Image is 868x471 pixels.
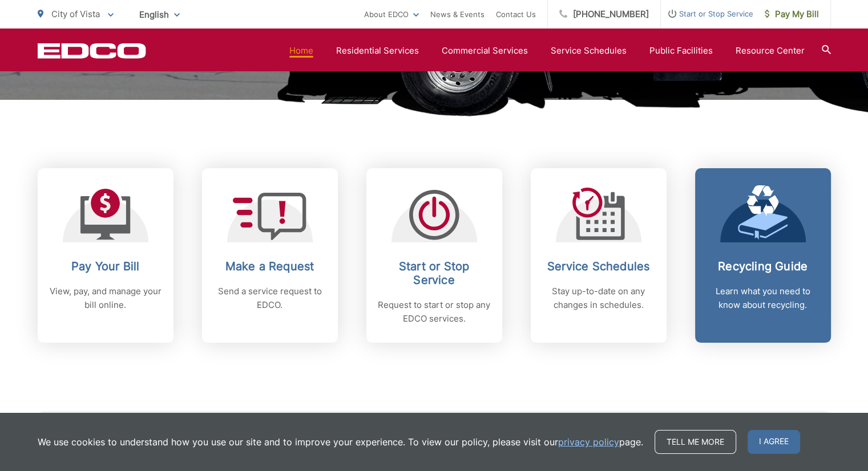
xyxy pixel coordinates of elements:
[706,259,819,273] h2: Recycling Guide
[49,259,162,273] h2: Pay Your Bill
[38,168,173,343] a: Pay Your Bill View, pay, and manage your bill online.
[202,168,338,343] a: Make a Request Send a service request to EDCO.
[496,7,536,21] a: Contact Us
[542,285,655,312] p: Stay up-to-date on any changes in schedules.
[748,430,800,454] span: I agree
[655,430,736,454] a: Tell me more
[336,44,419,58] a: Residential Services
[364,7,419,21] a: About EDCO
[531,168,667,343] a: Service Schedules Stay up-to-date on any changes in schedules.
[378,298,491,326] p: Request to start or stop any EDCO services.
[289,44,313,58] a: Home
[430,7,485,21] a: News & Events
[38,435,643,449] p: We use cookies to understand how you use our site and to improve your experience. To view our pol...
[706,285,819,312] p: Learn what you need to know about recycling.
[51,9,100,19] span: City of Vista
[38,43,146,59] a: EDCD logo. Return to the homepage.
[649,44,713,58] a: Public Facilities
[378,259,491,287] h2: Start or Stop Service
[765,7,819,21] span: Pay My Bill
[542,259,655,273] h2: Service Schedules
[551,44,627,58] a: Service Schedules
[736,44,805,58] a: Resource Center
[695,168,831,343] a: Recycling Guide Learn what you need to know about recycling.
[49,285,162,312] p: View, pay, and manage your bill online.
[213,285,326,312] p: Send a service request to EDCO.
[558,435,619,449] a: privacy policy
[213,259,326,273] h2: Make a Request
[442,44,528,58] a: Commercial Services
[131,5,188,25] span: English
